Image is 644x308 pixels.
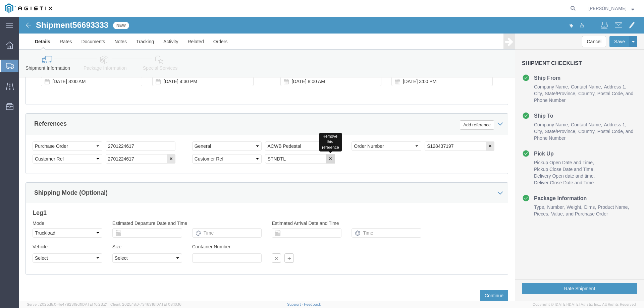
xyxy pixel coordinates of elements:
button: [PERSON_NAME] [588,4,635,12]
span: Server: 2025.18.0-4e47823f9d1 [27,302,107,306]
span: Copyright © [DATE]-[DATE] Agistix Inc., All Rights Reserved [533,302,636,307]
a: Feedback [304,302,321,306]
iframe: FS Legacy Container [19,17,644,301]
a: Support [287,302,304,306]
img: logo [5,3,52,13]
span: [DATE] 10:23:21 [81,302,107,306]
span: Client: 2025.18.0-7346316 [110,302,181,306]
span: Lauren Smith [588,5,627,12]
span: [DATE] 08:10:16 [155,302,181,306]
